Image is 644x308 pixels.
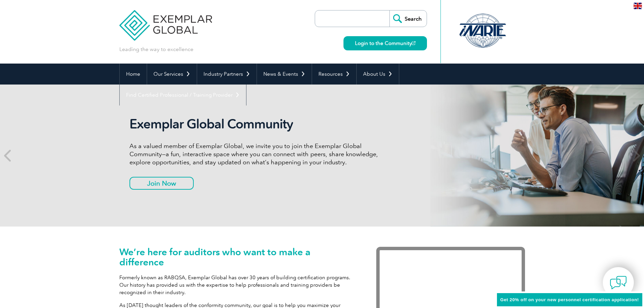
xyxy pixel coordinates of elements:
[120,64,147,85] a: Home
[389,10,427,27] input: Search
[634,3,642,9] img: en
[257,64,312,85] a: News & Events
[147,64,197,85] a: Our Services
[129,177,194,190] a: Join Now
[357,64,399,85] a: About Us
[119,274,356,296] p: Formerly known as RABQSA, Exemplar Global has over 30 years of building certification programs. O...
[120,85,246,105] a: Find Certified Professional / Training Provider
[119,247,356,267] h1: We’re here for auditors who want to make a difference
[610,274,627,291] img: contact-chat.png
[312,64,356,85] a: Resources
[129,142,383,166] p: As a valued member of Exemplar Global, we invite you to join the Exemplar Global Community—a fun,...
[197,64,257,85] a: Industry Partners
[343,36,427,50] a: Login to the Community
[129,116,383,132] h2: Exemplar Global Community
[412,41,415,45] img: open_square.png
[500,297,639,302] span: Get 20% off on your new personnel certification application!
[119,46,193,53] p: Leading the way to excellence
